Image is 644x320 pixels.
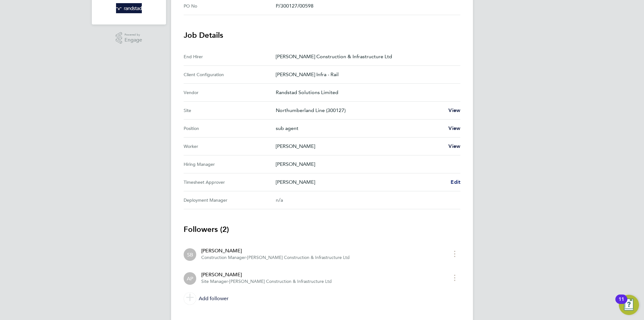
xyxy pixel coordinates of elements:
div: Deployment Manager [184,196,276,204]
button: Open Resource Center, 11 new notifications [619,295,639,315]
p: [PERSON_NAME] [276,160,455,168]
button: timesheet menu [449,249,460,259]
p: Randstad Solutions Limited [276,89,455,96]
img: randstad-logo-retina.png [116,3,142,13]
span: View [448,143,460,149]
h3: Job Details [184,30,460,40]
span: · [228,279,229,284]
span: [PERSON_NAME] Construction & Infrastructure Ltd [247,255,350,260]
p: sub agent [276,125,443,132]
div: PO No [184,2,276,10]
div: Site [184,107,276,114]
div: [PERSON_NAME] [201,271,332,278]
p: P/300127/00598 [276,2,455,10]
div: Timesheet Approver [184,178,276,186]
p: [PERSON_NAME] [276,143,443,150]
a: Go to home page [99,3,158,13]
span: Construction Manager [201,255,246,260]
div: Vendor [184,89,276,96]
span: · [246,255,247,260]
span: Engage [125,37,142,43]
p: [PERSON_NAME] Infra - Rail [276,71,455,78]
span: [PERSON_NAME] Construction & Infrastructure Ltd [229,279,332,284]
div: 11 [619,299,624,307]
div: n/a [276,196,450,204]
span: AP [187,275,193,282]
div: [PERSON_NAME] [201,247,350,255]
p: [PERSON_NAME] Construction & Infrastructure Ltd [276,53,455,60]
a: View [448,143,460,150]
div: Sarah Boyne [184,248,196,261]
span: View [448,125,460,131]
button: timesheet menu [449,273,460,283]
p: Northumberland Line (300127) [276,107,443,114]
span: Edit [451,179,460,185]
span: SB [187,251,193,258]
div: Hiring Manager [184,160,276,168]
span: Powered by [125,32,142,37]
div: End Hirer [184,53,276,60]
a: Add follower [184,290,460,307]
span: Site Manager [201,279,228,284]
a: Powered byEngage [116,32,142,44]
h3: Followers (2) [184,224,460,234]
a: View [448,125,460,132]
div: Worker [184,143,276,150]
div: Position [184,125,276,132]
a: View [448,107,460,114]
a: Edit [451,178,460,186]
div: Adam Payne [184,272,196,285]
p: [PERSON_NAME] [276,178,446,186]
span: View [448,107,460,113]
div: Client Configuration [184,71,276,78]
